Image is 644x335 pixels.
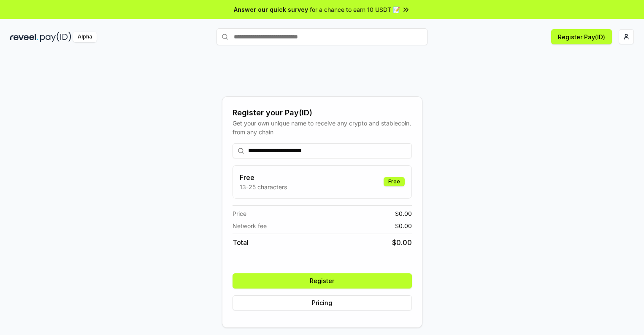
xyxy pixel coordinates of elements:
[233,273,412,289] button: Register
[551,29,612,44] button: Register Pay(ID)
[73,32,97,42] div: Alpha
[310,5,400,14] span: for a chance to earn 10 USDT 📝
[384,177,405,186] div: Free
[233,209,246,218] span: Price
[240,172,287,182] h3: Free
[233,119,412,136] div: Get your own unique name to receive any crypto and stablecoin, from any chain
[392,237,412,248] span: $ 0.00
[240,182,287,191] p: 13-25 characters
[395,209,412,218] span: $ 0.00
[395,221,412,230] span: $ 0.00
[233,107,412,119] div: Register your Pay(ID)
[233,221,267,230] span: Network fee
[233,237,249,248] span: Total
[40,32,71,42] img: pay_id
[10,32,38,42] img: reveel_dark
[233,295,412,310] button: Pricing
[234,5,308,14] span: Answer our quick survey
